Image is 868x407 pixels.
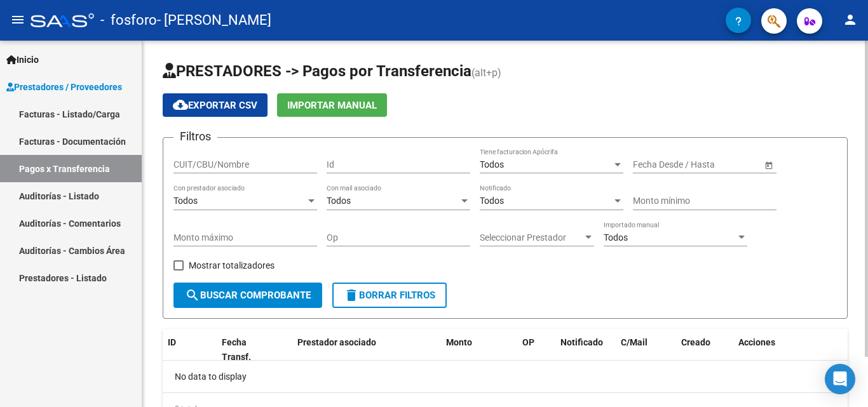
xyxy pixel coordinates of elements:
span: Prestadores / Proveedores [6,80,122,94]
input: Fecha fin [690,159,752,170]
button: Open calendar [762,158,775,171]
span: Notificado [560,337,603,347]
span: Importar Manual [287,100,377,111]
span: - fosforo [100,6,157,34]
span: Acciones [738,337,775,347]
div: Open Intercom Messenger [825,364,855,394]
input: Fecha inicio [633,159,679,170]
span: Creado [681,337,710,347]
span: Todos [480,196,504,206]
button: Borrar Filtros [332,283,447,308]
span: Todos [480,159,504,170]
span: Prestador asociado [297,337,376,347]
span: Monto [446,337,472,347]
datatable-header-cell: Acciones [733,329,848,371]
mat-icon: search [185,288,200,303]
span: Inicio [6,53,39,67]
button: Buscar Comprobante [173,283,322,308]
span: PRESTADORES -> Pagos por Transferencia [163,62,471,80]
div: No data to display [163,361,848,392]
datatable-header-cell: Notificado [555,329,616,371]
datatable-header-cell: Creado [676,329,733,371]
button: Exportar CSV [163,93,268,117]
span: OP [522,337,534,347]
span: Todos [327,196,351,206]
mat-icon: person [843,12,858,27]
mat-icon: cloud_download [173,97,188,112]
mat-icon: delete [344,288,359,303]
span: Todos [173,196,198,206]
datatable-header-cell: Monto [441,329,517,371]
button: Importar Manual [277,93,387,117]
datatable-header-cell: OP [517,329,555,371]
span: Seleccionar Prestador [480,232,583,243]
span: Exportar CSV [173,100,257,111]
span: Borrar Filtros [344,290,435,301]
span: C/Mail [621,337,648,347]
span: Todos [604,232,628,243]
datatable-header-cell: Fecha Transf. [217,329,274,371]
span: - [PERSON_NAME] [157,6,271,34]
datatable-header-cell: C/Mail [616,329,676,371]
span: ID [168,337,176,347]
span: Fecha Transf. [222,337,251,362]
mat-icon: menu [10,12,25,27]
span: Mostrar totalizadores [189,258,275,273]
datatable-header-cell: ID [163,329,217,371]
h3: Filtros [173,128,217,145]
span: Buscar Comprobante [185,290,311,301]
span: (alt+p) [471,67,501,79]
datatable-header-cell: Prestador asociado [292,329,441,371]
